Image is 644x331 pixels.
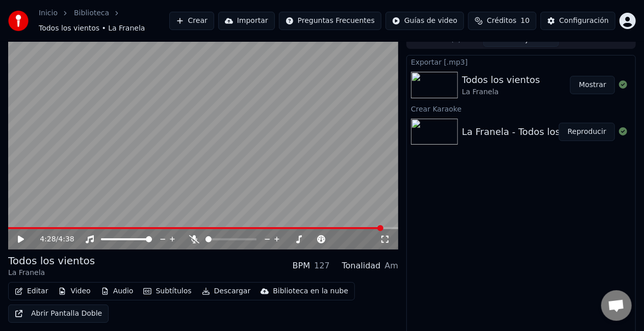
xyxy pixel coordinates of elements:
[462,87,540,97] div: La Franela
[58,234,74,244] span: 4:38
[40,234,64,244] div: /
[462,125,597,139] div: La Franela - Todos los vientos
[139,284,195,298] button: Subtítulos
[8,268,95,278] div: La Franela
[540,12,615,30] button: Configuración
[468,12,536,30] button: Créditos10
[342,260,381,272] div: Tonalidad
[8,11,29,31] img: youka
[521,16,530,26] span: 10
[487,16,517,26] span: Créditos
[97,284,138,298] button: Audio
[293,260,310,272] div: BPM
[279,12,381,30] button: Preguntas Frecuentes
[40,234,56,244] span: 4:28
[218,12,275,30] button: Importar
[169,12,214,30] button: Crear
[54,284,94,298] button: Video
[559,16,609,26] div: Configuración
[601,290,632,321] a: Chat abierto
[8,254,95,268] div: Todos los vientos
[407,56,635,68] div: Exportar [.mp3]
[385,12,464,30] button: Guías de video
[11,284,52,298] button: Editar
[198,284,255,298] button: Descargar
[462,73,540,87] div: Todos los vientos
[384,260,398,272] div: Am
[74,8,109,18] a: Biblioteca
[39,23,145,34] span: Todos los vientos • La Franela
[39,8,169,34] nav: breadcrumb
[559,123,615,141] button: Reproducir
[273,286,348,296] div: Biblioteca en la nube
[570,76,615,94] button: Mostrar
[8,305,109,323] button: Abrir Pantalla Doble
[314,260,330,272] div: 127
[39,8,58,18] a: Inicio
[407,102,635,115] div: Crear Karaoke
